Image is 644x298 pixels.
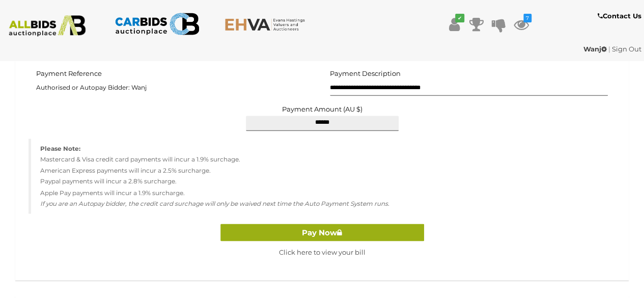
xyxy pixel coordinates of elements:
[36,80,315,96] span: Authorised or Autopay Bidder: Wanj
[446,15,462,34] a: ✔
[598,12,641,20] b: Contact Us
[5,15,90,37] img: ALLBIDS.com.au
[279,248,366,256] a: Click here to view your bill
[523,14,531,22] i: 7
[225,18,310,31] img: EHVA.com.au
[40,199,389,207] em: If you are an Autopay bidder, the credit card surchage will only be waived next time the Auto Pay...
[514,15,529,34] a: 7
[612,45,641,53] a: Sign Out
[220,224,424,241] button: Pay Now
[330,70,401,77] h5: Payment Description
[598,10,644,22] a: Contact Us
[282,105,362,113] label: Payment Amount (AU $)
[115,10,200,38] img: CARBIDS.com.au
[29,139,615,213] blockquote: Mastercard & Visa credit card payments will incur a 1.9% surchage. American Express payments will...
[36,70,102,77] h5: Payment Reference
[455,14,464,22] i: ✔
[608,45,610,53] span: |
[583,45,607,53] strong: Wanj
[583,45,608,53] a: Wanj
[40,145,80,152] strong: Please Note:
